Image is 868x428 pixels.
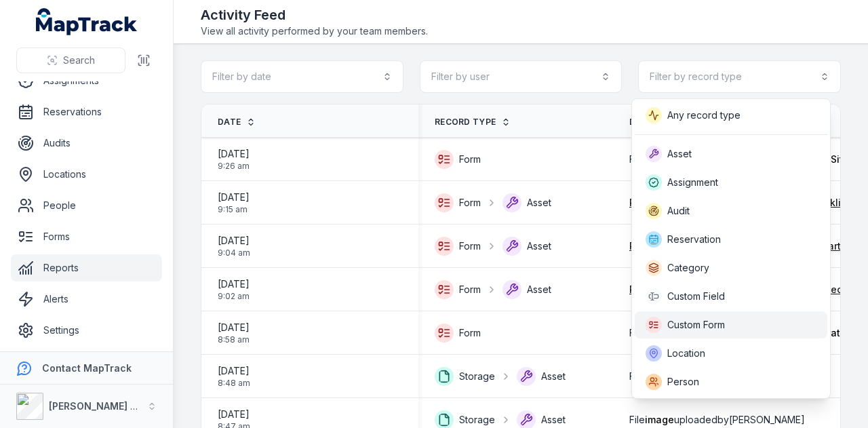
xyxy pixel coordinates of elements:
span: Assignment [667,176,718,189]
span: Any record type [667,109,741,122]
span: Person [667,375,699,389]
span: Location [667,347,705,360]
div: Filter by record type [631,98,831,399]
button: Filter by record type [638,60,841,93]
span: Audit [667,204,690,218]
span: Category [667,261,709,275]
span: Custom Form [667,318,725,332]
span: Custom Field [667,290,725,303]
span: Reservation [667,233,721,246]
span: Asset [667,147,692,161]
